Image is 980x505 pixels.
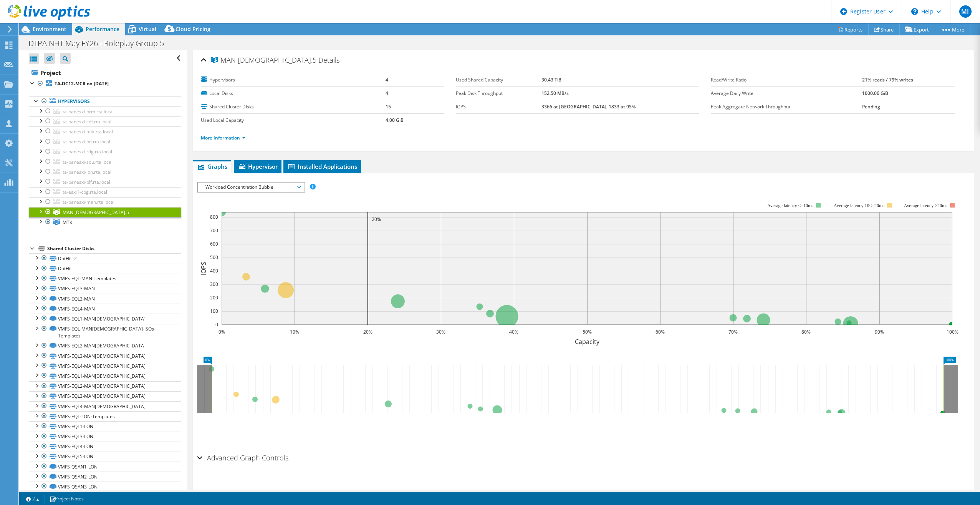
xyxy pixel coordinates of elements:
[29,294,181,304] a: VMFS-EQL2-MAN
[47,244,181,253] div: Shared Cluster Disks
[29,432,181,442] a: VMFS-EQL3-LON
[386,76,388,83] b: 4
[541,103,636,110] b: 3366 at [GEOGRAPHIC_DATA], 1833 at 95%
[55,80,109,87] b: TA-DC12-MCR on [DATE]
[29,304,181,314] a: VMFS-EQL4-MAN
[386,90,388,96] b: 4
[29,116,181,126] a: ta-panesxi-cdf.rta.local
[862,90,888,96] b: 1000.06 GiB
[29,187,181,197] a: ta-esxi1-cbg.rta.local
[29,177,181,187] a: ta-panesxi-blf.rta.local
[44,494,89,503] a: Project Notes
[541,76,561,83] b: 30.43 TiB
[29,284,181,294] a: VMFS-EQL3-MAN
[210,267,218,274] text: 400
[201,90,386,97] label: Local Disks
[29,351,181,361] a: VMFS-EQL3-MAN[DEMOGRAPHIC_DATA]
[63,108,114,115] span: ta-panesxi-brm.rta.local
[767,203,813,208] tspan: Average latency <=10ms
[29,66,181,79] a: Project
[197,450,288,465] h2: Advanced Graph Controls
[456,76,541,84] label: Used Shared Capacity
[728,329,738,335] text: 70%
[210,294,218,301] text: 200
[711,76,862,84] label: Read/Write Ratio
[935,23,970,35] a: More
[656,329,665,335] text: 60%
[29,371,181,381] a: VMFS-EQL1-MAN[DEMOGRAPHIC_DATA]
[29,472,181,482] a: VMFS-QSAN2-LON
[29,452,181,462] a: VMFS-EQL5-LON
[29,381,181,391] a: VMFS-EQL2-MAN[DEMOGRAPHIC_DATA]
[25,39,176,48] h1: DTPA NHT May FY26 - Roleplay Group 5
[904,203,947,208] text: Average latency >20ms
[372,216,381,223] text: 20%
[711,103,862,111] label: Peak Aggregate Network Throughput
[211,56,316,64] span: MAN [DEMOGRAPHIC_DATA].5
[29,391,181,401] a: VMFS-EQL3-MAN[DEMOGRAPHIC_DATA]
[201,76,386,84] label: Hypervisors
[834,203,884,208] tspan: Average latency 10<=20ms
[29,147,181,157] a: ta-panesxi-rdg.rta.local
[862,76,913,83] b: 21% reads / 79% writes
[911,8,918,15] svg: \n
[29,462,181,472] a: VMFS-QSAN1-LON
[29,126,181,136] a: ta-panesxi-mtk.rta.local
[139,25,156,33] span: Virtual
[875,329,884,335] text: 90%
[210,254,218,261] text: 500
[29,253,181,263] a: DotHill-2
[29,79,181,89] a: TA-DC12-MCR on [DATE]
[711,90,862,97] label: Average Daily Write
[541,90,569,96] b: 152.50 MB/s
[29,314,181,324] a: VMFS-EQL1-MAN[DEMOGRAPHIC_DATA]
[29,217,181,227] a: MTK
[63,169,111,175] span: ta-panesxi-lon.rta.local
[210,214,218,220] text: 800
[862,103,880,110] b: Pending
[287,163,357,170] span: Installed Applications
[946,329,958,335] text: 100%
[363,329,372,335] text: 20%
[386,117,404,123] b: 4.00 GiB
[63,118,111,125] span: ta-panesxi-cdf.rta.local
[29,274,181,284] a: VMFS-EQL-MAN-Templates
[868,23,900,35] a: Share
[509,329,518,335] text: 40%
[574,337,599,346] text: Capacity
[29,482,181,492] a: VMFS-QSAN3-LON
[29,137,181,147] a: ta-panesxi-btl.rta.local
[63,179,110,185] span: ta-panesxi-blf.rta.local
[33,25,66,33] span: Environment
[436,329,445,335] text: 30%
[218,329,225,335] text: 0%
[29,442,181,452] a: VMFS-EQL4-LON
[86,25,119,33] span: Performance
[386,103,391,110] b: 15
[583,329,592,335] text: 50%
[29,207,181,217] a: MAN 6.5
[959,5,972,18] span: MI
[63,189,107,195] span: ta-esxi1-cbg.rta.local
[63,199,114,205] span: ta-panesxi-man.rta.local
[290,329,299,335] text: 10%
[238,163,278,170] span: Hypervisor
[201,135,246,141] a: More Information
[456,103,541,111] label: IOPS
[215,321,218,328] text: 0
[29,106,181,116] a: ta-panesxi-brm.rta.local
[201,103,386,111] label: Shared Cluster Disks
[175,25,210,33] span: Cloud Pricing
[210,227,218,234] text: 700
[29,197,181,207] a: ta-panesxi-man.rta.local
[197,163,227,170] span: Graphs
[456,90,541,97] label: Peak Disk Throughput
[29,341,181,351] a: VMFS-EQL2-MAN[DEMOGRAPHIC_DATA]
[210,281,218,287] text: 300
[29,264,181,274] a: DotHill
[201,116,386,124] label: Used Local Capacity
[899,23,935,35] a: Export
[29,421,181,431] a: VMFS-EQL1-LON
[318,55,339,65] span: Details
[29,401,181,411] a: VMFS-EQL4-MAN[DEMOGRAPHIC_DATA]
